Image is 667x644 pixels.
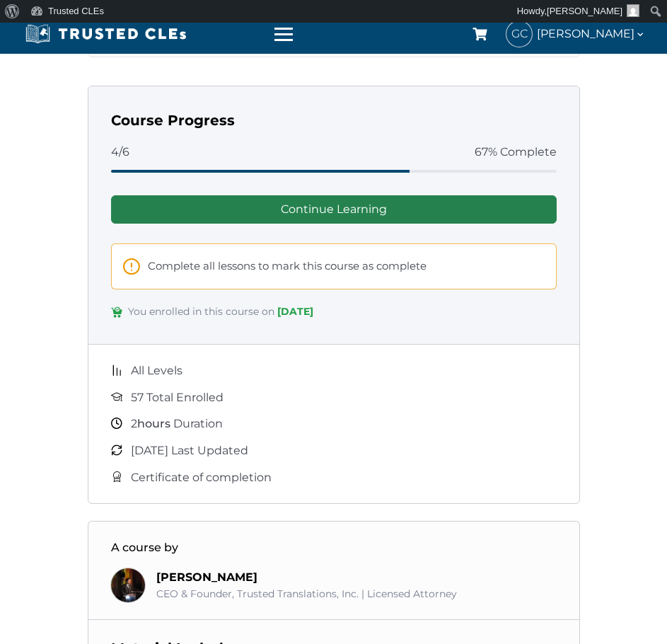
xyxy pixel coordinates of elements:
[131,417,137,430] span: 2
[131,468,272,487] span: Certificate of completion
[547,6,622,16] span: [PERSON_NAME]
[137,417,170,430] span: hours
[148,258,427,275] span: Complete all lessons to mark this course as complete
[537,25,646,42] span: [PERSON_NAME]
[111,195,557,224] a: Continue Learning
[21,23,190,45] img: Trusted CLEs
[131,442,248,460] span: [DATE] Last Updated
[156,586,457,602] div: CEO & Founder, Trusted Translations, Inc. | Licensed Attorney
[128,304,313,322] span: You enrolled in this course on
[111,539,557,557] h3: A course by
[277,305,313,318] span: [DATE]
[111,109,557,132] h3: Course Progress
[131,389,224,407] span: 57 Total Enrolled
[475,143,557,161] span: 67% Complete
[131,362,182,380] span: All Levels
[506,21,532,47] span: GC
[156,570,257,584] a: [PERSON_NAME]
[111,568,145,602] img: Richard Estevez
[131,415,223,433] span: Duration
[111,143,129,161] span: 4/6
